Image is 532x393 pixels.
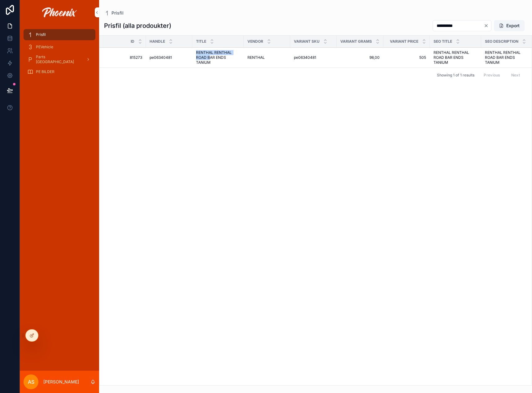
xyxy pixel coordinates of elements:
[36,69,55,74] span: PE BILDER
[340,55,380,60] a: 98,00
[434,39,452,44] span: SEO Title
[43,379,79,385] p: [PERSON_NAME]
[131,39,134,44] span: Id
[20,25,99,85] div: scrollable content
[42,7,77,17] img: App logo
[111,10,124,16] span: Prisfil
[36,45,53,50] span: PEVehicle
[104,21,171,30] h1: Prisfil (alla prodoukter)
[387,55,426,60] a: 505
[247,55,286,60] a: RENTHAL
[150,55,189,60] a: pe06340481
[24,29,95,40] a: Prisfil
[485,50,529,65] a: RENTHAL RENTHAL ROAD BAR ENDS TANIUM
[294,55,316,60] span: pe06340481
[150,39,165,44] span: Handle
[150,55,172,60] span: pe06340481
[36,54,81,64] span: Parts [GEOGRAPHIC_DATA]
[196,50,240,65] a: RENTHAL RENTHAL ROAD BAR ENDS TANIUM
[24,54,95,65] a: Parts [GEOGRAPHIC_DATA]
[390,39,418,44] span: Variant Price
[196,39,206,44] span: Title
[340,39,372,44] span: Variant Grams
[494,20,525,31] button: Export
[484,23,491,28] button: Clear
[485,39,518,44] span: SEO Description
[36,32,46,37] span: Prisfil
[247,55,265,60] span: RENTHAL
[104,10,124,16] a: Prisfil
[434,50,477,65] a: RENTHAL RENTHAL ROAD BAR ENDS TANIUM
[28,378,34,386] span: AS
[437,73,474,78] span: Showing 1 of 1 results
[294,55,333,60] a: pe06340481
[24,41,95,53] a: PEVehicle
[107,55,142,60] a: 815273
[247,39,263,44] span: Vendor
[24,66,95,77] a: PE BILDER
[294,39,320,44] span: Variant SKU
